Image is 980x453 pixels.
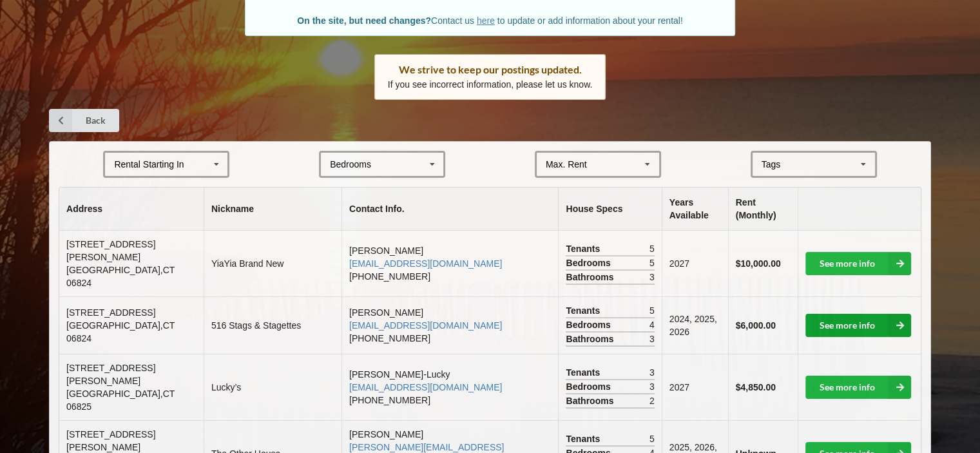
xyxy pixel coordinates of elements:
[388,78,593,91] p: If you see incorrect information, please let us know.
[566,333,617,345] span: Bathrooms
[566,380,613,393] span: Bedrooms
[566,242,603,255] span: Tenants
[566,271,617,284] span: Bathrooms
[805,252,911,275] a: See more info
[728,188,798,231] th: Rent (Monthly)
[49,109,119,132] a: Back
[649,366,655,379] span: 3
[349,382,502,392] a: [EMAIL_ADDRESS][DOMAIN_NAME]
[805,314,911,337] a: See more info
[736,320,776,331] b: $6,000.00
[662,188,728,231] th: Years Available
[758,157,800,172] div: Tags
[566,394,617,407] span: Bathrooms
[66,429,155,452] span: [STREET_ADDRESS][PERSON_NAME]
[566,432,603,445] span: Tenants
[204,296,341,354] td: 516 Stags & Stagettes
[649,394,655,407] span: 2
[662,231,728,296] td: 2027
[649,333,655,345] span: 3
[566,256,613,269] span: Bedrooms
[341,188,558,231] th: Contact Info.
[546,160,587,169] div: Max. Rent
[566,366,603,379] span: Tenants
[204,354,341,420] td: Lucky’s
[297,15,682,26] span: Contact us to update or add information about your rental!
[66,239,155,262] span: [STREET_ADDRESS][PERSON_NAME]
[349,320,502,331] a: [EMAIL_ADDRESS][DOMAIN_NAME]
[66,320,175,343] span: [GEOGRAPHIC_DATA] , CT 06824
[59,188,204,231] th: Address
[649,256,655,269] span: 5
[649,271,655,284] span: 3
[204,188,341,231] th: Nickname
[649,318,655,331] span: 4
[662,296,728,354] td: 2024, 2025, 2026
[66,265,175,288] span: [GEOGRAPHIC_DATA] , CT 06824
[649,432,655,445] span: 5
[662,354,728,420] td: 2027
[330,160,371,169] div: Bedrooms
[204,231,341,296] td: YiaYia Brand New
[114,160,184,169] div: Rental Starting In
[558,188,661,231] th: House Specs
[649,380,655,393] span: 3
[805,376,911,399] a: See more info
[736,382,776,392] b: $4,850.00
[388,63,593,76] div: We strive to keep our postings updated.
[297,15,431,26] b: On the site, but need changes?
[477,15,495,26] a: here
[66,307,155,318] span: [STREET_ADDRESS]
[341,354,558,420] td: [PERSON_NAME]-Lucky [PHONE_NUMBER]
[349,258,502,269] a: [EMAIL_ADDRESS][DOMAIN_NAME]
[736,258,781,269] b: $10,000.00
[566,304,603,317] span: Tenants
[341,296,558,354] td: [PERSON_NAME] [PHONE_NUMBER]
[341,231,558,296] td: [PERSON_NAME] [PHONE_NUMBER]
[649,304,655,317] span: 5
[649,242,655,255] span: 5
[66,389,175,412] span: [GEOGRAPHIC_DATA] , CT 06825
[566,318,613,331] span: Bedrooms
[66,363,155,386] span: [STREET_ADDRESS][PERSON_NAME]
